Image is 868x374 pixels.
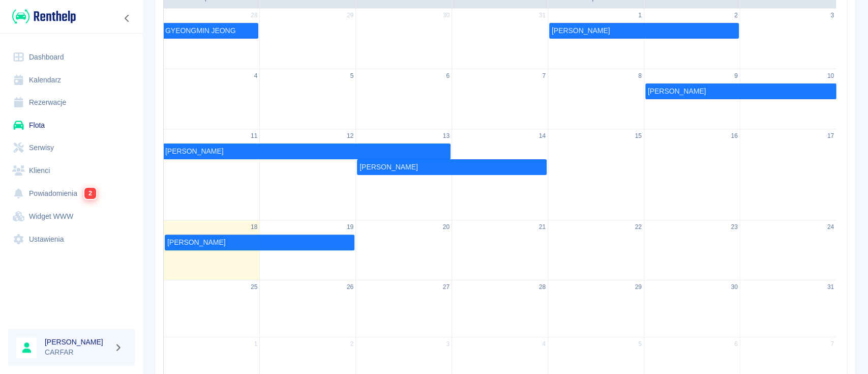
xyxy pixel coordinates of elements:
[164,9,260,69] td: 28 lipca 2025
[8,228,135,251] a: Ustawienia
[740,9,836,69] td: 3 sierpnia 2025
[8,182,135,205] a: Powiadomienia2
[345,9,355,22] a: 29 lipca 2025
[633,280,643,294] a: 29 sierpnia 2025
[252,69,260,82] a: 4 sierpnia 2025
[260,9,356,69] td: 29 lipca 2025
[633,220,643,234] a: 22 sierpnia 2025
[260,220,356,280] td: 19 sierpnia 2025
[164,280,260,337] td: 25 sierpnia 2025
[8,159,135,182] a: Klienci
[359,161,418,173] div: [PERSON_NAME]
[249,129,259,142] a: 11 sierpnia 2025
[636,9,644,22] a: 1 sierpnia 2025
[732,337,740,351] a: 6 września 2025
[540,69,548,82] a: 7 sierpnia 2025
[356,9,452,69] td: 30 lipca 2025
[548,220,644,280] td: 22 sierpnia 2025
[828,337,836,351] a: 7 września 2025
[260,69,356,129] td: 5 sierpnia 2025
[537,220,548,234] a: 21 sierpnia 2025
[345,129,355,142] a: 12 sierpnia 2025
[828,9,836,22] a: 3 sierpnia 2025
[119,12,135,25] button: Zwiń nawigację
[644,280,740,337] td: 30 sierpnia 2025
[740,69,836,129] td: 10 sierpnia 2025
[444,69,452,82] a: 6 sierpnia 2025
[12,8,76,25] img: Renthelp logo
[84,188,96,199] span: 2
[441,129,452,142] a: 13 sierpnia 2025
[165,146,224,157] div: [PERSON_NAME]
[356,220,452,280] td: 20 sierpnia 2025
[452,129,548,220] td: 14 sierpnia 2025
[8,8,76,25] a: Renthelp logo
[345,280,355,294] a: 26 sierpnia 2025
[164,69,260,129] td: 4 sierpnia 2025
[452,220,548,280] td: 21 sierpnia 2025
[740,129,836,220] td: 17 sierpnia 2025
[548,129,644,220] td: 15 sierpnia 2025
[164,129,260,220] td: 11 sierpnia 2025
[636,337,644,351] a: 5 września 2025
[644,129,740,220] td: 16 sierpnia 2025
[249,220,259,234] a: 18 sierpnia 2025
[540,337,548,351] a: 4 września 2025
[441,9,452,22] a: 30 lipca 2025
[441,220,452,234] a: 20 sierpnia 2025
[260,129,356,220] td: 12 sierpnia 2025
[452,9,548,69] td: 31 lipca 2025
[825,280,836,294] a: 31 sierpnia 2025
[164,220,260,280] td: 18 sierpnia 2025
[8,205,135,228] a: Widget WWW
[441,280,452,294] a: 27 sierpnia 2025
[249,280,259,294] a: 25 sierpnia 2025
[732,9,740,22] a: 2 sierpnia 2025
[45,347,110,358] p: CARFAR
[548,69,644,129] td: 8 sierpnia 2025
[452,69,548,129] td: 7 sierpnia 2025
[444,337,452,351] a: 3 września 2025
[740,280,836,337] td: 31 sierpnia 2025
[732,69,740,82] a: 9 sierpnia 2025
[45,337,110,347] h6: [PERSON_NAME]
[551,25,611,37] div: [PERSON_NAME]
[165,25,236,37] div: GYEONGMIN JEONG
[729,220,739,234] a: 23 sierpnia 2025
[647,85,707,97] div: [PERSON_NAME]
[348,69,356,82] a: 5 sierpnia 2025
[356,69,452,129] td: 6 sierpnia 2025
[740,220,836,280] td: 24 sierpnia 2025
[345,220,355,234] a: 19 sierpnia 2025
[633,129,643,142] a: 15 sierpnia 2025
[8,91,135,114] a: Rezerwacje
[825,220,836,234] a: 24 sierpnia 2025
[8,136,135,159] a: Serwisy
[260,280,356,337] td: 26 sierpnia 2025
[644,69,740,129] td: 9 sierpnia 2025
[167,237,226,248] div: [PERSON_NAME]
[644,9,740,69] td: 2 sierpnia 2025
[8,46,135,69] a: Dashboard
[644,220,740,280] td: 23 sierpnia 2025
[729,280,739,294] a: 30 sierpnia 2025
[825,69,836,82] a: 10 sierpnia 2025
[252,337,260,351] a: 1 września 2025
[548,280,644,337] td: 29 sierpnia 2025
[8,114,135,137] a: Flota
[452,280,548,337] td: 28 sierpnia 2025
[548,9,644,69] td: 1 sierpnia 2025
[348,337,356,351] a: 2 września 2025
[356,129,452,220] td: 13 sierpnia 2025
[249,9,259,22] a: 28 lipca 2025
[356,280,452,337] td: 27 sierpnia 2025
[729,129,739,142] a: 16 sierpnia 2025
[825,129,836,142] a: 17 sierpnia 2025
[537,129,548,142] a: 14 sierpnia 2025
[636,69,644,82] a: 8 sierpnia 2025
[537,280,548,294] a: 28 sierpnia 2025
[537,9,548,22] a: 31 lipca 2025
[8,69,135,92] a: Kalendarz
